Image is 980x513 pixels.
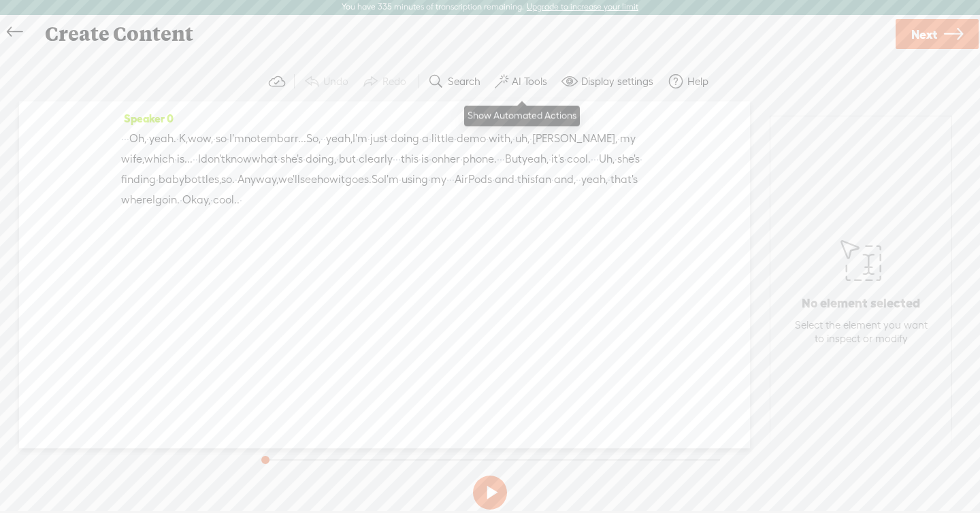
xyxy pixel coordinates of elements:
[370,129,388,149] span: just
[179,129,188,149] span: K,
[444,149,460,169] span: her
[176,129,179,149] span: ·
[146,129,149,149] span: ·
[457,129,486,149] span: demo
[367,129,370,149] span: ·
[399,169,402,190] span: ·
[326,129,353,149] span: yeah,
[551,169,554,190] span: ·
[342,2,524,13] label: You have 335 minutes of transcription remaining.
[500,149,502,169] span: ·
[213,190,240,210] span: cool..
[357,68,415,95] button: Redo
[422,129,429,149] span: a
[356,149,359,169] span: ·
[449,169,452,190] span: ·
[184,169,221,190] span: bottles,
[549,149,551,169] span: ·
[129,129,146,149] span: Oh,
[431,169,446,190] span: my
[235,169,238,190] span: ·
[640,149,642,169] span: ·
[384,169,399,190] span: I'm
[448,75,480,88] label: Search
[300,169,317,190] span: see
[193,149,195,169] span: ·
[581,75,653,88] label: Display settings
[345,169,372,190] span: goes.
[419,149,421,169] span: ·
[168,190,180,210] span: in.
[278,149,280,169] span: ·
[428,169,431,190] span: ·
[687,75,708,88] label: Help
[127,129,129,149] span: ·
[35,16,894,52] div: Create Content
[492,169,495,190] span: ·
[221,169,235,190] span: so.
[149,129,176,149] span: yeah.
[512,129,515,149] span: ·
[620,129,636,149] span: my
[505,149,522,169] span: But
[460,149,463,169] span: ·
[610,169,638,190] span: that's
[391,129,419,149] span: doing
[195,149,198,169] span: ·
[581,169,608,190] span: yeah,
[463,149,497,169] span: phone.
[177,149,193,169] span: is...
[514,169,517,190] span: ·
[517,169,535,190] span: this
[321,129,323,149] span: ·
[578,169,581,190] span: ·
[244,129,261,149] span: not
[529,129,532,149] span: ·
[486,129,489,149] span: ·
[339,149,356,169] span: but
[423,68,489,95] button: Search
[527,2,638,13] label: Upgrade to increase your limit
[512,75,547,88] label: AI Tools
[911,17,937,52] span: Next
[596,149,599,169] span: ·
[617,129,620,149] span: ·
[121,149,144,169] span: wife,
[338,169,345,190] span: it
[121,129,124,149] span: ·
[180,190,182,210] span: ·
[532,129,617,149] span: [PERSON_NAME],
[398,149,401,169] span: ·
[564,149,567,169] span: ·
[174,149,177,169] span: ·
[182,190,210,210] span: Okay,
[554,169,576,190] span: and,
[446,169,449,190] span: ·
[121,112,174,125] span: Speaker 0
[591,149,593,169] span: ·
[124,129,127,149] span: ·
[213,129,216,149] span: ·
[359,149,393,169] span: clearly
[454,129,457,149] span: ·
[323,75,348,88] label: Undo
[229,129,244,149] span: I'm
[662,68,717,95] button: Help
[791,318,930,345] div: Select the element you want to inspect or modify
[393,149,395,169] span: ·
[497,149,500,169] span: ·
[188,129,213,149] span: wow,
[431,129,454,149] span: little
[159,169,184,190] span: baby
[502,149,505,169] span: ·
[489,68,556,95] button: AI Tools
[401,149,419,169] span: this
[617,149,640,169] span: she's
[567,149,591,169] span: cool.
[121,190,152,210] span: where
[402,169,428,190] span: using
[419,129,422,149] span: ·
[522,149,549,169] span: yeah,
[323,129,326,149] span: ·
[515,129,529,149] span: uh,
